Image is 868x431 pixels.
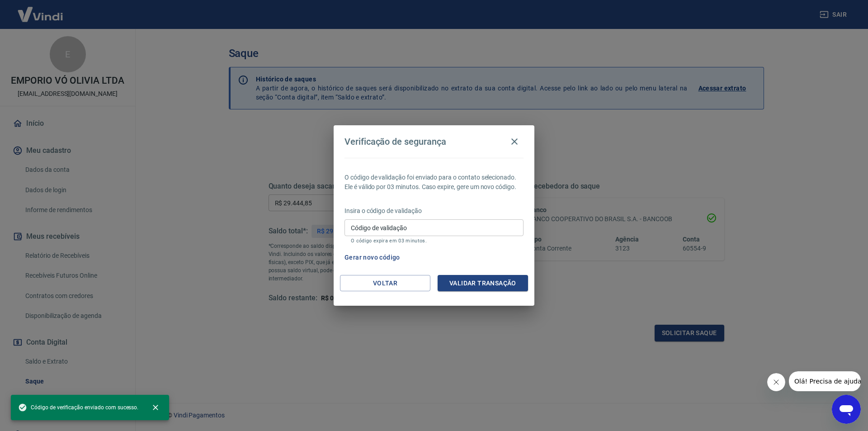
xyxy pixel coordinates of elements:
p: O código expira em 03 minutos. [351,238,517,244]
span: Código de verificação enviado com sucesso. [18,403,138,412]
button: Validar transação [438,275,528,292]
button: Gerar novo código [341,249,404,266]
iframe: Mensagem da empresa [789,371,861,391]
h4: Verificação de segurança [344,136,446,147]
button: close [146,398,165,417]
button: Voltar [340,275,430,292]
p: O código de validação foi enviado para o contato selecionado. Ele é válido por 03 minutos. Caso e... [344,173,524,192]
iframe: Botão para abrir a janela de mensagens [832,395,861,424]
iframe: Fechar mensagem [767,373,785,391]
p: Insira o código de validação [344,206,524,216]
span: Olá! Precisa de ajuda? [5,6,76,14]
